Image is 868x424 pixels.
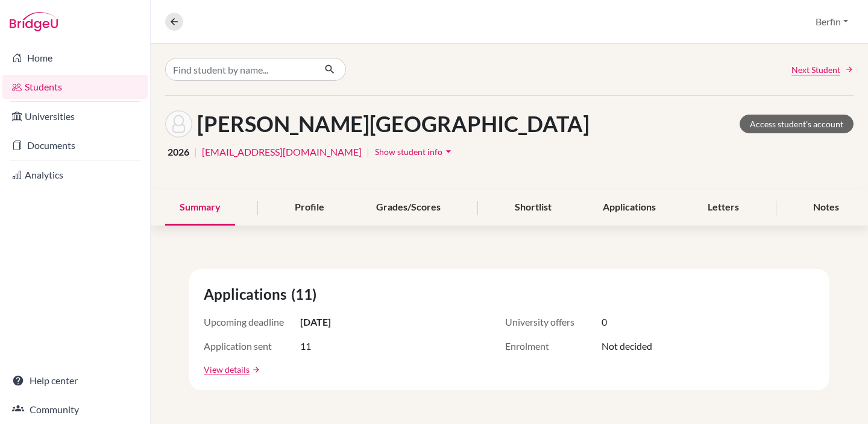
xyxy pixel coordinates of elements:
a: Students [2,75,148,99]
img: Zhenyang Chen's avatar [165,110,192,138]
input: Find student by name... [165,58,315,81]
div: Shortlist [500,190,566,226]
span: | [366,145,370,159]
a: Next Student [791,63,854,76]
span: 2026 [168,145,189,159]
div: Notes [799,190,854,226]
span: (11) [291,283,321,305]
div: Applications [588,190,670,226]
span: Applications [204,283,291,305]
span: Not decided [602,339,652,353]
div: Grades/Scores [362,190,455,226]
a: Home [2,46,148,70]
span: [DATE] [300,315,331,329]
span: Enrolment [505,339,602,353]
div: Letters [693,190,753,226]
img: Bridge-U [10,12,58,31]
div: Profile [280,190,339,226]
span: 11 [300,339,311,353]
a: Documents [2,133,148,157]
span: Next Student [791,63,840,76]
a: Analytics [2,163,148,187]
span: Show student info [375,147,442,157]
button: Berfin [810,10,854,33]
a: arrow_forward [250,365,260,374]
a: Access student's account [740,115,854,133]
span: Upcoming deadline [204,315,300,329]
h1: [PERSON_NAME][GEOGRAPHIC_DATA] [197,111,590,137]
a: [EMAIL_ADDRESS][DOMAIN_NAME] [202,145,362,159]
span: Application sent [204,339,300,353]
span: 0 [602,315,607,329]
button: Show student infoarrow_drop_down [374,142,455,161]
a: Help center [2,369,148,393]
span: | [194,145,197,159]
a: Community [2,397,148,422]
i: arrow_drop_down [442,145,454,157]
a: View details [204,363,250,376]
div: Summary [165,190,235,226]
span: University offers [505,315,602,329]
a: Universities [2,104,148,128]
